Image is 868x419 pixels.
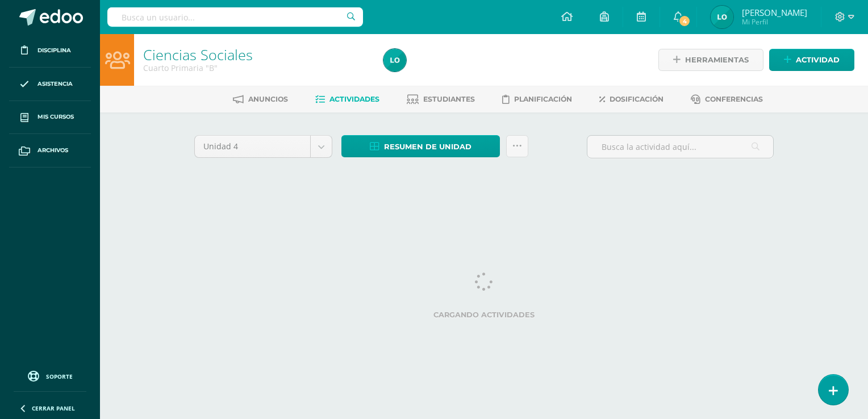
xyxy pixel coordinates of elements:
a: Unidad 4 [195,136,332,157]
a: Dosificación [599,90,663,108]
a: Disciplina [9,34,91,68]
span: Soporte [46,372,73,380]
span: Estudiantes [423,95,475,103]
span: Actividades [329,95,379,103]
label: Cargando actividades [194,311,774,319]
h1: Ciencias Sociales [143,47,370,62]
span: Mis cursos [37,112,74,121]
a: Soporte [14,368,86,383]
a: Anuncios [233,90,288,108]
a: Actividades [315,90,379,108]
a: Archivos [9,134,91,167]
input: Busca un usuario... [107,7,363,27]
span: Herramientas [685,49,749,70]
a: Herramientas [658,49,763,71]
span: 4 [678,15,691,27]
img: 3741b5ecfe3cf2bdabaa89a223feb945.png [383,49,406,72]
a: Planificación [502,90,572,108]
span: Conferencias [705,95,763,103]
a: Conferencias [691,90,763,108]
a: Mis cursos [9,101,91,135]
a: Estudiantes [407,90,475,108]
span: Disciplina [37,46,71,55]
a: Ciencias Sociales [143,45,253,64]
a: Resumen de unidad [341,135,500,157]
span: Archivos [37,146,68,155]
span: Actividad [796,49,840,70]
span: Resumen de unidad [384,136,471,157]
div: Cuarto Primaria 'B' [143,62,370,73]
span: Asistencia [37,79,73,89]
input: Busca la actividad aquí... [587,136,773,158]
span: Planificación [514,95,572,103]
img: 3741b5ecfe3cf2bdabaa89a223feb945.png [711,6,733,28]
span: Cerrar panel [32,404,75,412]
span: Unidad 4 [203,136,302,157]
span: [PERSON_NAME] [742,7,807,18]
a: Actividad [769,49,854,71]
span: Anuncios [248,95,288,103]
a: Asistencia [9,68,91,101]
span: Mi Perfil [742,17,807,27]
span: Dosificación [610,95,663,103]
